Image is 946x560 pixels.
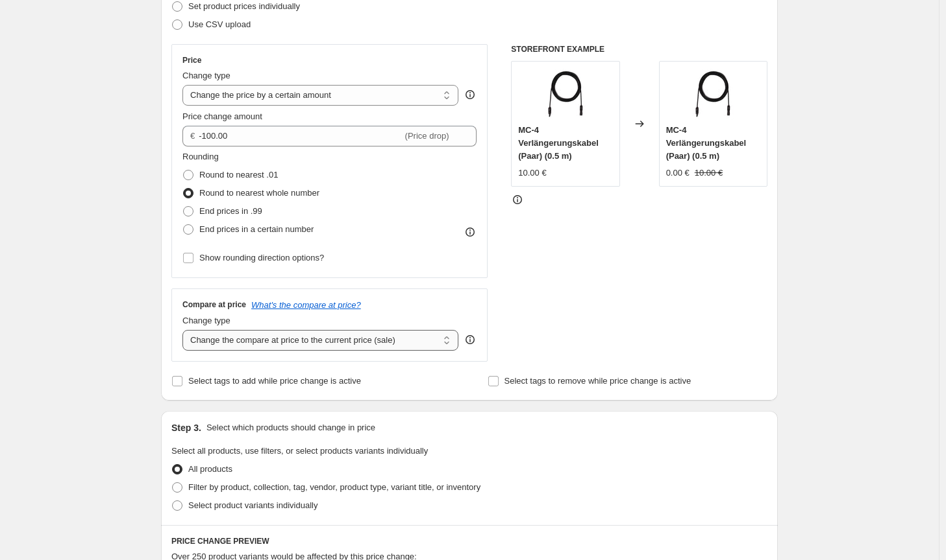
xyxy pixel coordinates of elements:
[182,316,230,325] span: Change type
[199,253,324,262] span: Show rounding direction options?
[190,131,195,141] span: €
[188,19,251,29] span: Use CSV upload
[666,125,747,161] span: MC-4 Verlängerungskabel (Paar) (0.5 m)
[540,68,591,120] img: kabel.3_1_80x.webp
[199,224,314,234] span: End prices in a certain number
[182,152,219,161] span: Rounding
[188,500,317,510] span: Select product variants individually
[188,464,232,474] span: All products
[251,300,361,310] button: What's the compare at price?
[199,206,262,216] span: End prices in .99
[687,68,739,120] img: kabel.3_1_80x.webp
[199,126,402,146] input: -10.00
[188,1,300,11] span: Set product prices individually
[182,111,262,121] span: Price change amount
[464,88,477,101] div: help
[695,167,723,180] strike: 10.00 €
[199,188,319,198] span: Round to nearest whole number
[188,376,361,386] span: Select tags to add while price change is active
[171,536,767,546] h6: PRICE CHANGE PREVIEW
[666,167,690,180] div: 0.00 €
[511,44,767,54] h6: STOREFRONT EXAMPLE
[206,421,375,434] p: Select which products should change in price
[405,131,449,141] span: (Price drop)
[504,376,691,386] span: Select tags to remove while price change is active
[188,482,480,492] span: Filter by product, collection, tag, vendor, product type, variant title, or inventory
[199,170,278,180] span: Round to nearest .01
[518,167,546,180] div: 10.00 €
[171,446,428,456] span: Select all products, use filters, or select products variants individually
[182,71,230,80] span: Change type
[518,125,599,161] span: MC-4 Verlängerungskabel (Paar) (0.5 m)
[182,299,246,310] h3: Compare at price
[464,333,477,346] div: help
[171,421,201,434] h2: Step 3.
[182,55,201,65] h3: Price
